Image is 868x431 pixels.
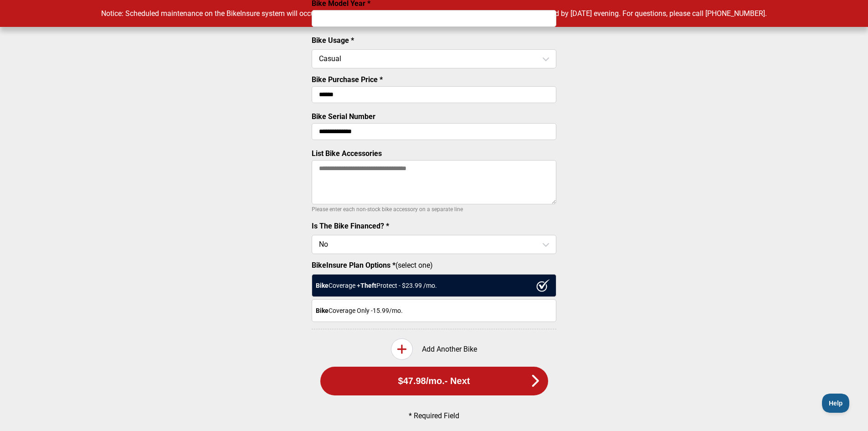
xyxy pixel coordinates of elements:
strong: BikeInsure Plan Options * [312,261,395,270]
strong: Bike [316,282,329,289]
img: ux1sgP1Haf775SAghJI38DyDlYP+32lKFAAAAAElFTkSuQmCC [536,279,550,292]
strong: Bike [316,307,329,314]
p: * Required Field [327,411,541,420]
label: Bike Serial Number [312,112,375,121]
div: Coverage + Protect - $ 23.99 /mo. [312,274,556,297]
div: Add Another Bike [312,338,556,360]
span: /mo. [426,376,445,386]
button: $47.98/mo.- Next [320,367,548,395]
label: (select one) [312,261,556,270]
iframe: Toggle Customer Support [822,394,850,413]
strong: Theft [360,282,376,289]
p: Please enter each non-stock bike accessory on a separate line [312,204,556,215]
label: List Bike Accessories [312,149,382,158]
div: Coverage Only - 15.99 /mo. [312,299,556,322]
label: Bike Purchase Price * [312,75,383,84]
label: Is The Bike Financed? * [312,222,389,230]
label: Bike Usage * [312,36,354,45]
